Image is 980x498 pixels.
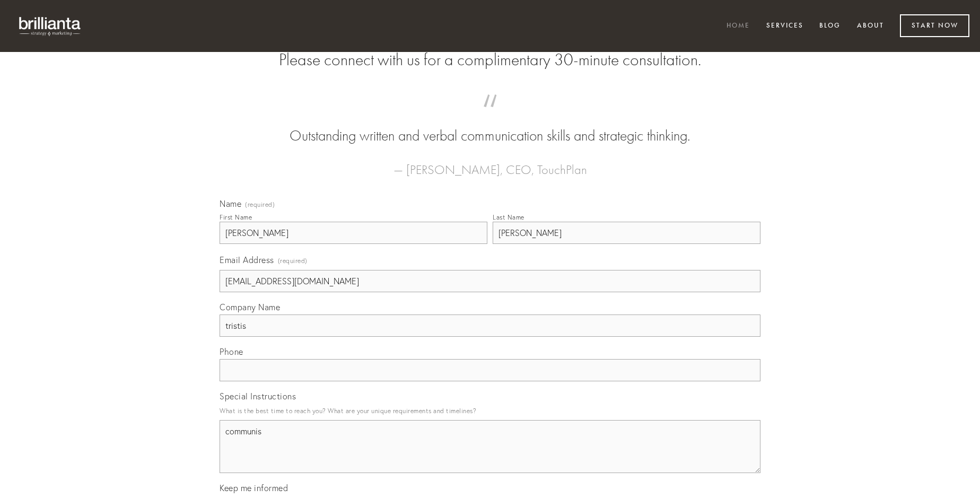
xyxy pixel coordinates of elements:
[237,105,743,146] blockquote: Outstanding written and verbal communication skills and strategic thinking.
[11,11,90,41] img: brillianta - research, strategy, marketing
[220,483,288,493] span: Keep me informed
[245,202,275,208] span: (required)
[220,213,252,221] div: First Name
[720,18,757,35] a: Home
[237,146,743,180] figcaption: — [PERSON_NAME], CEO, TouchPlan
[220,420,760,473] textarea: communis
[759,18,810,35] a: Services
[237,105,743,126] span: “
[220,346,243,357] span: Phone
[220,391,296,401] span: Special Instructions
[220,198,241,209] span: Name
[220,50,760,70] h2: Please connect with us for a complimentary 30-minute consultation.
[493,213,524,221] div: Last Name
[278,254,308,268] span: (required)
[220,302,280,312] span: Company Name
[850,18,891,35] a: About
[220,255,274,265] span: Email Address
[812,18,847,35] a: Blog
[900,14,969,37] a: Start Now
[220,404,760,418] p: What is the best time to reach you? What are your unique requirements and timelines?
